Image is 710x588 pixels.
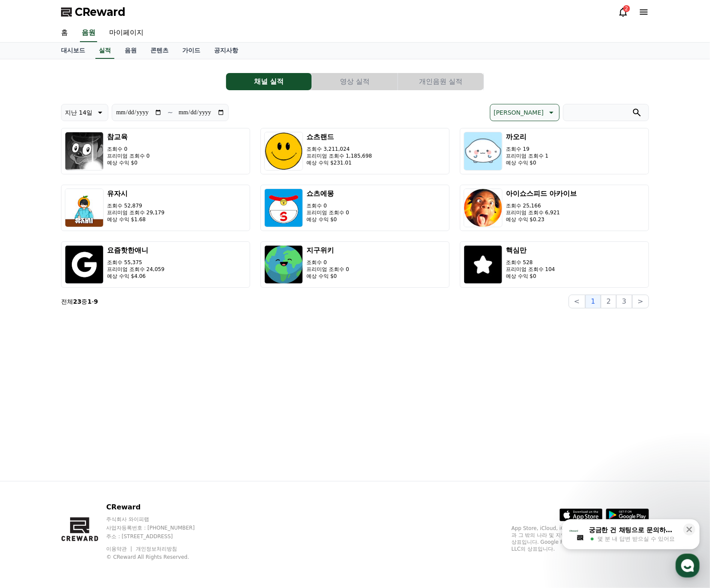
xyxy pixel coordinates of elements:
[623,5,630,12] div: 2
[106,533,211,540] p: 주소 : [STREET_ADDRESS]
[79,286,89,292] span: 대화
[398,73,484,90] a: 개인음원 실적
[506,202,577,209] p: 조회수 25,166
[506,189,577,199] h3: 아이쇼스피드 아카이브
[306,202,349,209] p: 조회수 0
[506,266,555,273] p: 프리미엄 조회수 104
[490,104,560,121] button: [PERSON_NAME]
[260,185,450,231] button: 쇼츠에몽 조회수 0 프리미엄 조회수 0 예상 수익 $0
[312,73,398,90] a: 영상 실적
[133,285,143,292] span: 설정
[264,245,303,284] img: 지구위키
[226,73,312,90] a: 채널 실적
[106,502,211,512] p: CReward
[167,107,173,118] p: ~
[306,146,372,152] p: 조회수 3,211,024
[87,298,92,305] strong: 1
[306,152,372,159] p: 프리미엄 조회수 1,185,698
[107,245,165,256] h3: 요즘핫한애니
[61,104,108,121] button: 지난 14일
[306,266,349,273] p: 프리미엄 조회수 0
[306,189,349,199] h3: 쇼츠에몽
[107,216,165,223] p: 예상 수익 $1.68
[506,159,548,166] p: 예상 수익 $0
[27,285,32,292] span: 홈
[260,128,450,174] button: 쇼츠랜드 조회수 3,211,024 프리미엄 조회수 1,185,698 예상 수익 $231.01
[569,295,585,308] button: <
[65,189,104,227] img: 유자시
[260,241,450,288] button: 지구위키 조회수 0 프리미엄 조회수 0 예상 수익 $0
[460,128,649,174] button: 까오리 조회수 19 프리미엄 조회수 1 예상 수익 $0
[107,273,165,280] p: 예상 수익 $4.06
[111,272,165,294] a: 설정
[511,525,649,552] p: App Store, iCloud, iCloud Drive 및 iTunes Store는 미국과 그 밖의 나라 및 지역에서 등록된 Apple Inc.의 서비스 상표입니다. Goo...
[506,152,548,159] p: 프리미엄 조회수 1
[306,209,349,216] p: 프리미엄 조회수 0
[65,132,104,171] img: 참교육
[632,295,649,308] button: >
[264,189,303,227] img: 쇼츠에몽
[106,546,133,552] a: 이용약관
[57,272,111,294] a: 대화
[506,216,577,223] p: 예상 수익 $0.23
[306,216,349,223] p: 예상 수익 $0
[80,24,97,42] a: 음원
[118,43,144,59] a: 음원
[61,185,250,231] button: 유자시 조회수 52,879 프리미엄 조회수 29,179 예상 수익 $1.68
[136,546,177,552] a: 개인정보처리방침
[306,273,349,280] p: 예상 수익 $0
[398,73,484,90] button: 개인음원 실적
[107,259,165,266] p: 조회수 55,375
[306,159,372,166] p: 예상 수익 $231.01
[94,298,98,305] strong: 9
[506,132,548,142] h3: 까오리
[61,5,125,19] a: CReward
[61,241,250,288] button: 요즘핫한애니 조회수 55,375 프리미엄 조회수 24,059 예상 수익 $4.06
[107,209,165,216] p: 프리미엄 조회수 29,179
[106,524,211,531] p: 사업자등록번호 : [PHONE_NUMBER]
[73,298,81,305] strong: 23
[618,7,628,17] a: 2
[506,146,548,152] p: 조회수 19
[306,259,349,266] p: 조회수 0
[207,43,245,59] a: 공지사항
[95,43,114,59] a: 실적
[306,245,349,256] h3: 지구위키
[460,185,649,231] button: 아이쇼스피드 아카이브 조회수 25,166 프리미엄 조회수 6,921 예상 수익 $0.23
[107,152,150,159] p: 프리미엄 조회수 0
[54,43,92,59] a: 대시보드
[264,132,303,171] img: 쇼츠랜드
[106,516,211,523] p: 주식회사 와이피랩
[506,245,555,256] h3: 핵심만
[226,73,312,90] button: 채널 실적
[54,24,75,42] a: 홈
[65,245,104,284] img: 요즘핫한애니
[506,273,555,280] p: 예상 수익 $0
[175,43,207,59] a: 가이드
[585,295,601,308] button: 1
[460,241,649,288] button: 핵심만 조회수 528 프리미엄 조회수 104 예상 수익 $0
[107,132,150,142] h3: 참교육
[3,272,57,294] a: 홈
[107,159,150,166] p: 예상 수익 $0
[65,107,92,119] p: 지난 14일
[464,189,502,227] img: 아이쇼스피드 아카이브
[506,209,577,216] p: 프리미엄 조회수 6,921
[107,189,165,199] h3: 유자시
[102,24,150,42] a: 마이페이지
[107,146,150,152] p: 조회수 0
[616,295,632,308] button: 3
[494,107,544,119] p: [PERSON_NAME]
[306,132,372,142] h3: 쇼츠랜드
[312,73,398,90] button: 영상 실적
[75,5,125,19] span: CReward
[464,245,502,284] img: 핵심만
[106,554,211,561] p: © CReward All Rights Reserved.
[464,132,502,171] img: 까오리
[61,297,98,306] p: 전체 중 -
[61,128,250,174] button: 참교육 조회수 0 프리미엄 조회수 0 예상 수익 $0
[107,202,165,209] p: 조회수 52,879
[144,43,175,59] a: 콘텐츠
[506,259,555,266] p: 조회수 528
[601,295,616,308] button: 2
